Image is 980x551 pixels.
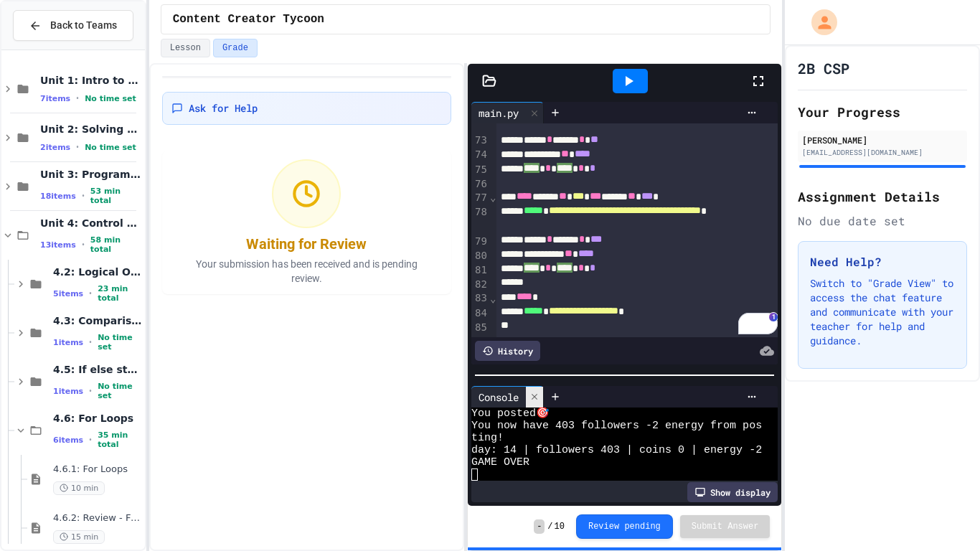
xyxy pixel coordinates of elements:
[471,321,489,335] div: 85
[798,187,967,207] h2: Assignment Details
[85,143,136,152] span: No time set
[471,148,489,162] div: 74
[89,385,92,397] span: •
[90,187,142,205] span: 53 min total
[90,235,142,254] span: 58 min total
[471,249,489,263] div: 80
[802,147,963,158] div: [EMAIL_ADDRESS][DOMAIN_NAME]
[798,58,849,78] h1: 2B CSP
[810,253,955,270] h3: Need Help?
[40,94,70,103] span: 7 items
[40,74,142,87] span: Unit 1: Intro to Computer Science
[796,6,841,39] div: My Account
[471,205,489,234] div: 78
[82,239,85,250] span: •
[471,291,489,306] div: 83
[98,382,142,400] span: No time set
[471,456,529,468] span: GAME OVER
[53,289,83,298] span: 5 items
[471,390,526,405] div: Console
[89,288,92,299] span: •
[98,430,142,449] span: 35 min total
[798,102,967,122] h2: Your Progress
[471,432,504,444] span: ting!
[53,435,83,445] span: 6 items
[687,482,778,502] div: Show display
[555,521,565,532] span: 10
[471,306,489,321] div: 84
[471,133,489,148] div: 73
[53,481,105,495] span: 10 min
[471,191,489,205] div: 77
[471,408,536,420] span: You posted
[53,530,105,544] span: 15 min
[213,39,258,57] button: Grade
[89,336,92,348] span: •
[50,18,117,33] span: Back to Teams
[98,333,142,352] span: No time set
[475,341,540,361] div: History
[471,420,762,432] span: You now have 403 followers -2 energy from pos
[489,192,496,203] span: Fold line
[53,412,142,425] span: 4.6: For Loops
[471,263,489,278] div: 81
[471,386,544,408] div: Console
[76,93,79,104] span: •
[471,105,526,121] div: main.py
[40,168,142,181] span: Unit 3: Programming with Python
[53,314,142,327] span: 4.3: Comparison Operators
[534,519,545,534] span: -
[89,434,92,446] span: •
[161,39,210,57] button: Lesson
[82,190,85,202] span: •
[471,444,762,456] span: day: 14 | followers 403 | coins 0 | energy -2
[40,123,142,136] span: Unit 2: Solving Problems in Computer Science
[798,212,967,230] div: No due date set
[471,177,489,192] div: 76
[802,133,963,146] div: [PERSON_NAME]
[576,514,673,539] button: Review pending
[680,515,771,538] button: Submit Answer
[810,276,955,348] p: Switch to "Grade View" to access the chat feature and communicate with your teacher for help and ...
[189,101,258,116] span: Ask for Help
[40,192,76,201] span: 18 items
[53,512,142,524] span: 4.6.2: Review - For Loops
[489,293,496,304] span: Fold line
[471,163,489,177] div: 75
[246,234,367,254] div: Waiting for Review
[471,235,489,249] div: 79
[547,521,552,532] span: /
[76,141,79,153] span: •
[40,143,70,152] span: 2 items
[471,102,544,123] div: main.py
[53,363,142,376] span: 4.5: If else statements
[536,408,542,420] span: 🎯
[98,284,142,303] span: 23 min total
[85,94,136,103] span: No time set
[53,265,142,278] span: 4.2: Logical Operators
[53,463,142,476] span: 4.6.1: For Loops
[471,278,489,292] div: 82
[40,217,142,230] span: Unit 4: Control Structures
[40,240,76,250] span: 13 items
[692,521,759,532] span: Submit Answer
[53,387,83,396] span: 1 items
[13,10,133,41] button: Back to Teams
[177,257,435,286] p: Your submission has been received and is pending review.
[53,338,83,347] span: 1 items
[173,11,324,28] span: Content Creator Tycoon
